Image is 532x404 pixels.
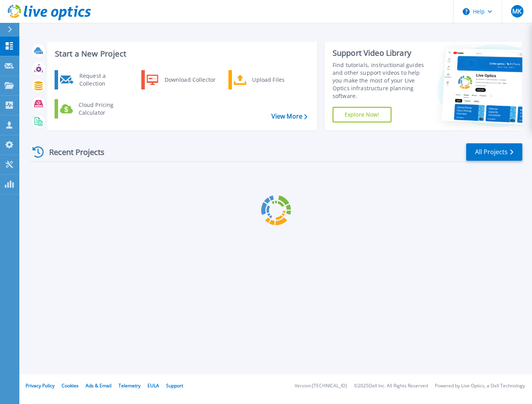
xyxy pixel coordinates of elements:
[55,70,134,89] a: Request a Collection
[30,143,115,162] div: Recent Projects
[118,382,141,389] a: Telemetry
[62,382,79,389] a: Cookies
[435,383,525,389] li: Powered by Live Optics, a Dell Technology
[333,107,391,122] a: Explore Now!
[295,383,347,389] li: Version: [TECHNICAL_ID]
[466,143,522,161] a: All Projects
[55,50,307,58] h3: Start a New Project
[354,383,428,389] li: © 2025 Dell Inc. All Rights Reserved
[26,382,55,389] a: Privacy Policy
[76,72,132,88] div: Request a Collection
[55,99,134,119] a: Cloud Pricing Calculator
[161,72,219,88] div: Download Collector
[271,113,307,120] a: View More
[141,70,221,89] a: Download Collector
[228,70,308,89] a: Upload Files
[333,48,431,58] div: Support Video Library
[248,72,305,88] div: Upload Files
[148,382,159,389] a: EULA
[333,61,431,100] div: Find tutorials, instructional guides and other support videos to help you make the most of your L...
[86,382,112,389] a: Ads & Email
[75,101,132,117] div: Cloud Pricing Calculator
[166,382,183,389] a: Support
[512,8,522,14] span: MK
